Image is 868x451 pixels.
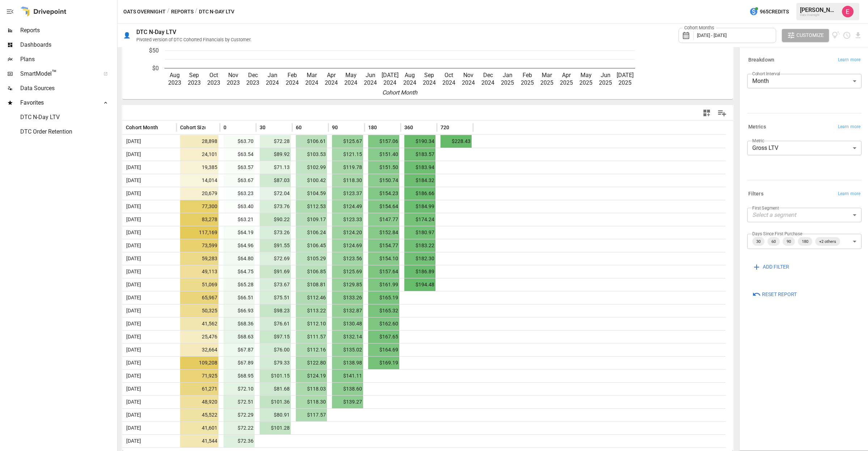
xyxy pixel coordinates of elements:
[404,200,435,213] span: $184.99
[260,383,291,395] span: $81.68
[332,148,363,161] span: $121.15
[405,72,415,79] text: Aug
[260,135,291,148] span: $72.28
[424,72,434,79] text: Sep
[404,161,435,174] span: $183.94
[126,124,158,131] span: Cohort Month
[20,55,116,64] span: Plans
[752,211,796,218] em: Select a segment
[752,138,764,144] label: Metric
[697,33,727,38] span: [DATE] - [DATE]
[368,124,377,131] span: 180
[180,135,218,148] span: 28,898
[20,41,116,49] span: Dashboards
[123,138,141,144] span: [DATE]
[368,278,399,291] span: $161.99
[503,72,512,79] text: Jan
[224,278,255,291] span: $65.28
[368,304,399,317] span: $165.32
[296,370,327,382] span: $124.19
[227,122,237,132] button: Sort
[404,226,435,239] span: $180.97
[180,370,218,382] span: 71,925
[501,79,514,86] text: 2025
[180,422,218,434] span: 41,601
[260,357,291,369] span: $79.33
[364,79,377,86] text: 2024
[149,47,159,54] text: $50
[404,252,435,265] span: $182.30
[332,317,363,330] span: $130.48
[800,13,838,17] div: Oats Overnight
[332,213,363,226] span: $123.33
[332,135,363,148] span: $125.67
[180,124,207,131] span: Cohort Size
[832,29,840,42] button: View documentation
[224,161,255,174] span: $63.57
[268,72,277,79] text: Jan
[752,231,802,237] label: Days Since First Purchase
[123,164,141,170] span: [DATE]
[123,216,141,222] span: [DATE]
[332,330,363,343] span: $132.14
[260,343,291,356] span: $76.00
[224,330,255,343] span: $68.63
[481,79,494,86] text: 2024
[123,203,141,209] span: [DATE]
[404,124,413,131] span: 360
[260,174,291,187] span: $87.03
[296,383,327,395] span: $118.03
[368,226,399,239] span: $152.84
[296,124,302,131] span: 60
[307,72,317,79] text: Mar
[189,72,199,79] text: Sep
[382,89,418,96] text: Cohort Month
[799,237,811,246] span: 180
[180,409,218,421] span: 45,522
[224,317,255,330] span: $68.36
[123,295,141,300] span: [DATE]
[260,278,291,291] span: $73.67
[562,72,571,79] text: Apr
[152,65,159,72] text: $0
[332,161,363,174] span: $119.78
[224,239,255,252] span: $64.96
[325,79,338,86] text: 2024
[382,72,399,79] text: [DATE]
[159,122,169,132] button: Sort
[450,122,460,132] button: Sort
[332,239,363,252] span: $124.69
[404,135,435,148] span: $190.34
[20,26,116,35] span: Reports
[288,72,297,79] text: Feb
[296,174,327,187] span: $100.42
[188,79,201,86] text: 2023
[854,31,862,39] button: Download report
[123,308,141,313] span: [DATE]
[260,304,291,317] span: $98.23
[332,291,363,304] span: $133.26
[180,148,218,161] span: 24,101
[260,239,291,252] span: $91.55
[403,79,416,86] text: 2024
[462,79,475,86] text: 2024
[224,383,255,395] span: $72.10
[180,278,218,291] span: 51,069
[260,187,291,200] span: $72.04
[180,304,218,317] span: 50,325
[224,213,255,226] span: $63.21
[296,330,327,343] span: $111.57
[260,161,291,174] span: $71.13
[404,174,435,187] span: $184.32
[123,347,141,353] span: [DATE]
[784,237,794,246] span: 90
[332,396,363,408] span: $139.27
[224,357,255,369] span: $67.89
[580,72,592,79] text: May
[368,265,399,278] span: $157.64
[332,357,363,369] span: $138.98
[260,252,291,265] span: $72.69
[599,79,612,86] text: 2025
[180,265,218,278] span: 49,113
[366,72,375,79] text: Jun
